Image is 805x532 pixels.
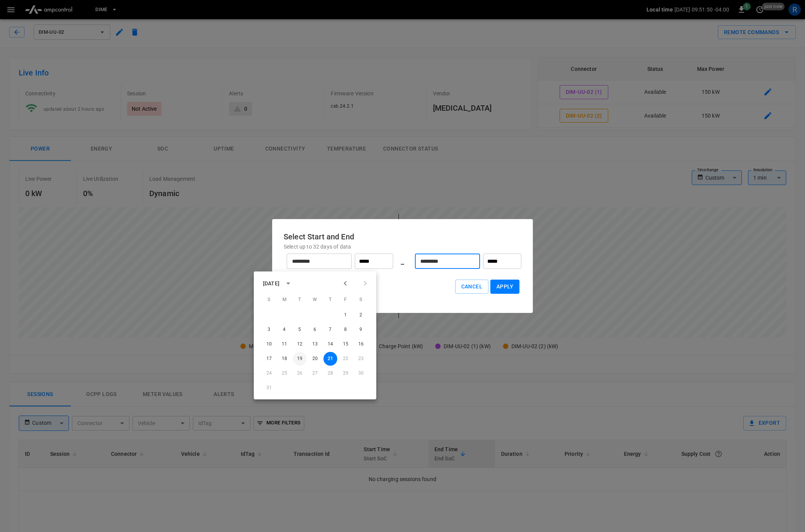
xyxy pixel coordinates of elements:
[323,337,337,351] button: 14
[284,243,521,250] p: Select up to 32 days of data
[293,323,307,337] button: 5
[339,337,353,351] button: 15
[293,292,307,308] span: Tuesday
[278,323,291,337] button: 4
[262,337,276,351] button: 10
[339,323,353,337] button: 8
[263,279,279,287] div: [DATE]
[262,323,276,337] button: 3
[339,292,353,308] span: Friday
[354,323,368,337] button: 9
[401,255,404,267] h6: _
[278,352,291,366] button: 18
[262,292,276,308] span: Sunday
[282,277,295,290] button: calendar view is open, switch to year view
[308,323,322,337] button: 6
[339,308,353,322] button: 1
[308,352,322,366] button: 20
[284,231,521,243] h6: Select Start and End
[278,337,291,351] button: 11
[323,352,337,366] button: 21
[323,292,337,308] span: Thursday
[354,292,368,308] span: Saturday
[339,277,352,290] button: Previous month
[308,337,322,351] button: 13
[354,308,368,322] button: 2
[323,323,337,337] button: 7
[278,292,291,308] span: Monday
[293,352,307,366] button: 19
[490,280,519,294] button: Apply
[455,280,488,294] button: Cancel
[308,292,322,308] span: Wednesday
[262,352,276,366] button: 17
[354,337,368,351] button: 16
[293,337,307,351] button: 12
